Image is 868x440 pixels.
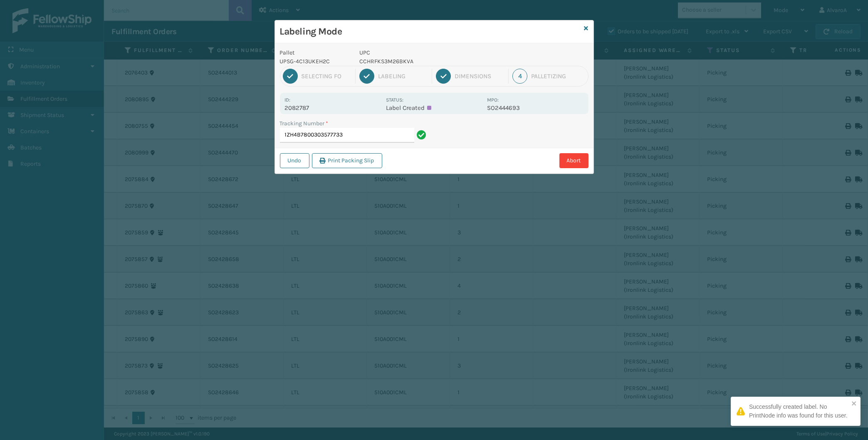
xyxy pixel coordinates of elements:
p: Pallet [280,48,350,57]
div: Successfully created label. No PrintNode info was found for this user. [749,403,849,420]
p: CCHRFKS3M26BKVA [359,57,482,66]
label: Tracking Number [280,119,329,128]
h3: Labeling Mode [280,25,581,38]
p: 2082787 [285,104,381,112]
div: Labeling [378,72,428,80]
div: 4 [512,69,527,84]
button: Print Packing Slip [312,153,382,168]
label: MPO: [487,97,499,103]
div: Selecting FO [302,72,351,80]
div: 1 [283,69,298,84]
button: close [851,400,857,408]
div: Palletizing [531,72,585,80]
p: SO2444693 [487,104,583,112]
p: Label Created [386,104,482,112]
div: Dimensions [455,72,504,80]
button: Abort [559,153,589,168]
div: 2 [359,69,374,84]
p: UPSG-4C13UKEH2C [280,57,350,66]
div: 3 [436,69,451,84]
button: Undo [280,153,309,168]
label: Status: [386,97,403,103]
label: Id: [285,97,291,103]
p: UPC [359,48,482,57]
